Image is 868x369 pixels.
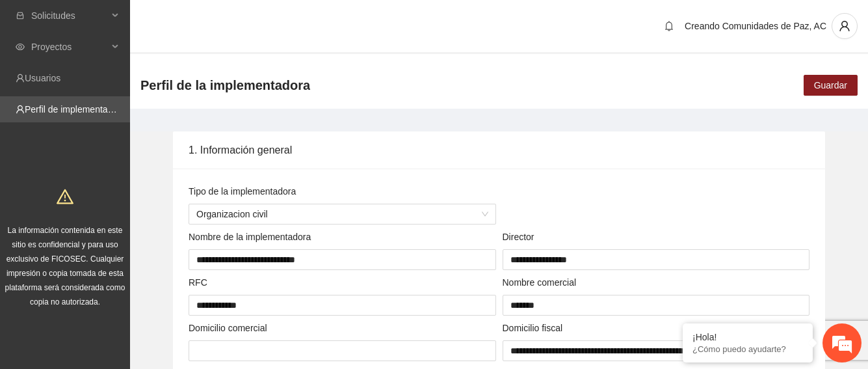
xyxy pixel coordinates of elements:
span: user [832,20,857,32]
label: Tipo de la implementadora [189,184,296,198]
span: Creando Comunidades de Paz, AC [685,21,826,31]
div: 1. Información general [189,131,809,169]
label: Director [503,230,534,244]
span: Organizacion civil [196,204,488,224]
a: Usuarios [25,73,60,83]
span: inbox [16,11,25,20]
p: ¿Cómo puedo ayudarte? [692,344,803,354]
span: bell [659,21,679,31]
label: Nombre de la implementadora [189,230,311,244]
label: Domicilio fiscal [503,321,563,335]
button: bell [659,16,679,36]
div: ¡Hola! [692,332,803,342]
span: Solicitudes [31,3,108,29]
button: user [832,13,858,39]
button: Guardar [804,75,858,96]
label: Nombre comercial [503,275,577,290]
a: Perfil de implementadora [25,104,126,115]
span: eye [16,42,25,51]
span: Perfil de la implementadora [140,75,310,96]
span: Guardar [814,78,847,92]
span: warning [57,188,73,205]
span: Proyectos [31,34,108,60]
span: La información contenida en este sitio es confidencial y para uso exclusivo de FICOSEC. Cualquier... [5,226,125,307]
label: Domicilio comercial [189,321,267,335]
label: RFC [189,275,207,290]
